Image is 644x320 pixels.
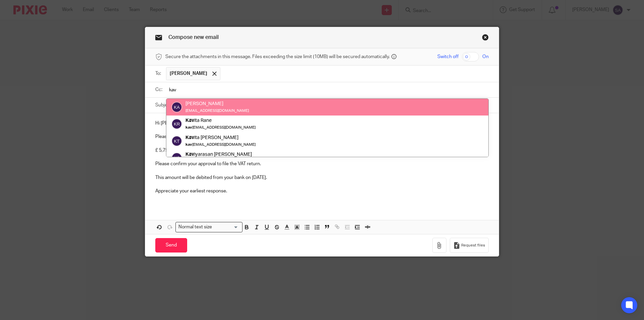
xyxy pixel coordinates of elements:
em: Kav [185,135,194,140]
span: Compose new email [168,35,219,40]
button: Request files [450,238,489,253]
span: On [482,53,489,60]
label: To: [155,70,163,77]
small: [EMAIL_ADDRESS][DOMAIN_NAME] [185,109,249,112]
div: Search for option [175,222,243,232]
small: [EMAIL_ADDRESS][DOMAIN_NAME] [185,143,256,146]
span: Request files [461,243,485,248]
p: Appreciate your earliest response. [155,188,489,194]
div: ita Rane [185,118,256,124]
img: svg%3E [171,152,182,163]
em: Kav [185,152,194,157]
p: Please find below the VAT liability for the quarter: [155,133,489,140]
span: Secure the attachments in this message. Files exceeding the size limit (10MB) will be secured aut... [165,53,390,60]
p: £ 5,753.94 [155,147,489,154]
label: Subject: [155,102,173,108]
p: Please confirm your approval to file the VAT return. [155,161,489,167]
em: kav [185,126,192,130]
em: Kav [185,118,194,123]
div: iyarasan [PERSON_NAME] [185,151,252,158]
div: [PERSON_NAME] [185,100,249,107]
a: Close this dialog window [482,34,489,43]
label: Cc: [155,86,163,93]
span: Normal text size [177,224,214,231]
span: Switch off [437,53,459,60]
img: svg%3E [171,119,182,130]
div: ita [PERSON_NAME] [185,134,256,141]
img: svg%3E [171,136,182,146]
input: Send [155,238,187,253]
p: Hi [PERSON_NAME], [155,120,489,127]
span: [PERSON_NAME] [170,70,207,77]
em: kav [185,143,192,146]
input: Search for option [214,224,238,231]
img: svg%3E [171,102,182,112]
p: This amount will be debited from your bank on [DATE]. [155,174,489,181]
small: [EMAIL_ADDRESS][DOMAIN_NAME] [185,126,256,130]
